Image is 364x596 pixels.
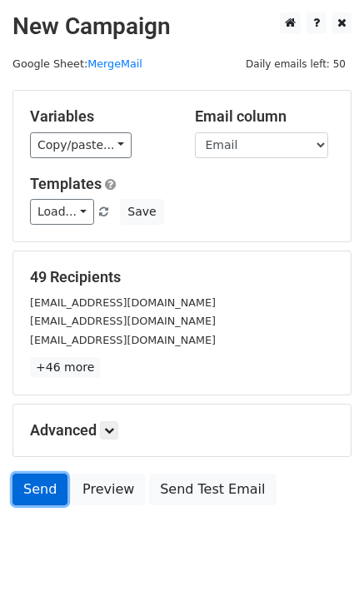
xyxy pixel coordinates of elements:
span: Daily emails left: 50 [240,55,352,73]
a: Templates [30,175,102,192]
a: Load... [30,199,94,225]
h2: New Campaign [12,12,352,41]
small: [EMAIL_ADDRESS][DOMAIN_NAME] [30,296,216,309]
small: [EMAIL_ADDRESS][DOMAIN_NAME] [30,315,216,327]
iframe: Chat Widget [281,516,364,596]
button: Save [120,199,163,225]
small: Google Sheet: [12,57,142,70]
a: Copy/paste... [30,132,132,158]
h5: Variables [30,107,170,126]
small: [EMAIL_ADDRESS][DOMAIN_NAME] [30,334,216,346]
h5: Advanced [30,421,334,440]
a: +46 more [30,357,100,378]
a: Preview [72,474,145,505]
a: MergeMail [87,57,142,70]
a: Send [12,474,67,505]
h5: Email column [195,107,335,126]
h5: 49 Recipients [30,268,334,286]
a: Daily emails left: 50 [240,57,352,70]
a: Send Test Email [149,474,276,505]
